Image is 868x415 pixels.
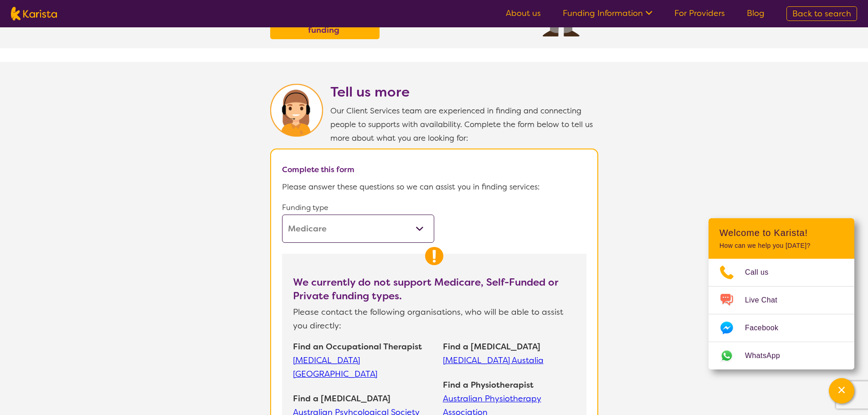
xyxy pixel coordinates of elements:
[745,293,788,307] span: Live Chat
[11,7,57,20] img: Karista logo
[709,259,854,369] ul: Choose channel
[792,8,851,19] span: Back to search
[719,242,843,250] p: How can we help you [DATE]?
[443,354,575,367] a: [MEDICAL_DATA] Austalia
[443,341,540,352] b: Find a [MEDICAL_DATA]
[443,379,534,390] b: Find a Physiotherapist
[747,8,765,19] a: Blog
[745,349,791,363] span: WhatsApp
[272,10,377,37] a: Find out about HCP funding
[270,84,323,137] img: Karista Client Service
[709,342,854,369] a: Web link opens in a new tab.
[563,8,652,19] a: Funding Information
[282,164,354,174] b: Complete this form
[293,341,422,352] b: Find an Occupational Therapist
[330,104,598,145] p: Our Client Services team are experienced in finding and connecting people to supports with availa...
[293,303,575,333] p: Please contact the following organisations, who will be able to assist you directly:
[330,84,598,100] h2: Tell us more
[719,227,843,238] h2: Welcome to Karista!
[293,393,390,404] b: Find a [MEDICAL_DATA]
[506,8,541,19] a: About us
[829,378,854,404] button: Channel Menu
[282,180,586,194] p: Please answer these questions so we can assist you in finding services:
[282,201,434,215] p: Funding type
[293,276,558,302] b: We currently do not support Medicare, Self-Funded or Private funding types.
[674,8,725,19] a: For Providers
[709,218,854,369] div: Channel Menu
[293,354,434,381] a: [MEDICAL_DATA] [GEOGRAPHIC_DATA]
[786,6,857,21] a: Back to search
[745,321,789,335] span: Facebook
[425,247,443,265] img: Warning
[745,266,780,279] span: Call us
